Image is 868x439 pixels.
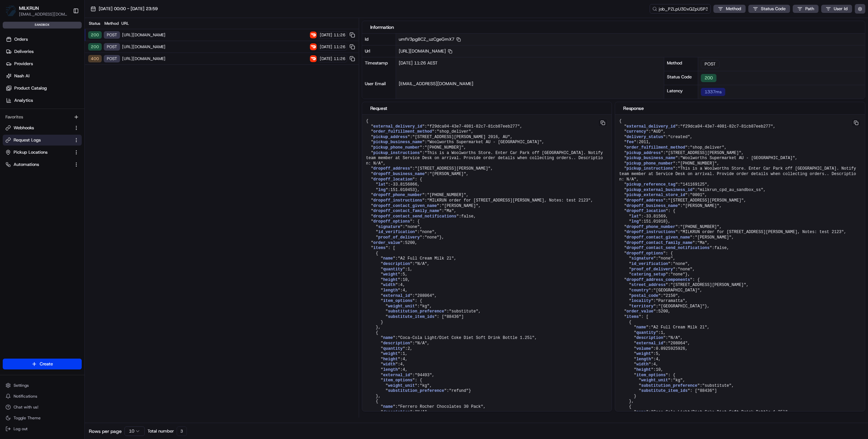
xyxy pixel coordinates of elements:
[378,188,386,192] span: lng
[408,346,410,351] span: 2
[673,262,688,266] span: "none"
[644,219,666,224] span: 151.01018
[415,341,427,346] span: "N/A"
[5,137,71,143] a: Request Logs
[383,278,398,282] span: height
[370,24,857,31] div: Information
[442,204,478,208] span: "[PERSON_NAME]"
[122,56,308,61] span: [URL][DOMAIN_NAME]
[627,151,661,155] span: pickup_address
[3,413,82,423] button: Toggle Theme
[405,225,420,229] span: "none"
[3,381,82,390] button: Settings
[714,246,727,250] span: false
[619,166,859,182] span: "This is a Woolworths Store. Enter Car Park off [GEOGRAPHIC_DATA]. Notify team member at Service ...
[373,124,422,129] span: external_delivery_id
[398,404,483,409] span: "Ferrero Rocher Chocolates 30 Pack"
[370,105,604,112] div: Request
[399,48,452,54] span: [URL][DOMAIN_NAME]
[373,219,410,224] span: dropoff_options
[310,32,317,38] img: DoorDash (CPD - Self-Serve)
[104,43,120,51] div: POST
[415,410,427,415] span: "N/A"
[627,140,634,145] span: fee
[4,96,55,108] a: 📗Knowledge Base
[427,140,542,145] span: "Woolworths Supermarket AU - [GEOGRAPHIC_DATA]"
[383,288,398,293] span: length
[631,256,653,261] span: signature
[821,5,852,13] button: User Id
[115,67,123,75] button: Start new chat
[3,95,84,106] a: Analytics
[378,182,386,187] span: lat
[636,330,656,335] span: quantity
[644,214,666,219] span: -33.81569
[627,145,685,150] span: order_fulfillment_method
[636,341,663,346] span: external_id
[403,351,405,356] span: 1
[23,65,111,72] div: Start new chat
[425,235,439,240] span: "none"
[14,383,29,388] span: Settings
[383,283,395,287] span: width
[23,72,86,77] div: We're available if you need us!
[695,235,732,240] span: "[PERSON_NAME]"
[373,209,439,213] span: dropoff_contact_family_name
[5,161,71,168] a: Automations
[636,336,663,340] span: description
[373,246,386,250] span: items
[726,6,741,12] span: Method
[400,283,402,287] span: 4
[396,57,664,78] div: [DATE] 11:26 AEST
[383,267,403,272] span: quantity
[627,251,663,256] span: dropoff_options
[5,5,16,16] img: MILKRUN
[383,336,393,340] span: name
[623,105,857,112] div: Response
[3,424,82,434] button: Log out
[177,426,187,436] div: 3
[383,256,393,261] span: name
[383,341,410,346] span: description
[664,57,698,71] div: Method
[793,5,818,13] button: Path
[658,309,668,314] span: 5200
[103,21,119,26] div: Method
[7,99,12,104] div: 📗
[383,293,410,298] span: external_id
[87,4,161,14] button: [DATE] 00:00 - [DATE] 23:59
[636,373,666,378] span: item_options
[373,151,420,155] span: pickup_instructions
[388,309,444,314] span: substitution_preference
[449,309,478,314] span: "substitute"
[403,278,408,282] span: 10
[399,81,473,87] span: [EMAIL_ADDRESS][DOMAIN_NAME]
[748,5,790,13] button: Status Code
[636,346,651,351] span: volume
[19,12,67,17] span: [EMAIL_ADDRESS][DOMAIN_NAME]
[398,256,454,261] span: "A2 Full Cream Milk 2l"
[664,85,698,99] div: Latency
[391,182,417,187] span: -33.8156866
[87,21,101,26] div: Status
[14,137,41,143] span: Request Logs
[383,373,410,378] span: external_id
[383,262,410,266] span: description
[373,172,425,176] span: dropoff_business_name
[678,267,692,272] span: "none"
[636,325,646,330] span: name
[378,225,400,229] span: signature
[627,129,646,134] span: currency
[627,278,690,282] span: dropoff_address_components
[3,135,82,146] button: Request Logs
[627,198,663,203] span: dropoff_address
[627,188,692,192] span: pickup_external_business_id
[383,410,410,415] span: description
[89,428,122,435] span: Rows per page
[702,383,731,388] span: "substitute"
[57,99,63,104] div: 💻
[650,4,711,14] input: Type to search
[415,166,491,171] span: "[STREET_ADDRESS][PERSON_NAME]"
[3,46,84,57] a: Deliveries
[88,43,102,51] div: 200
